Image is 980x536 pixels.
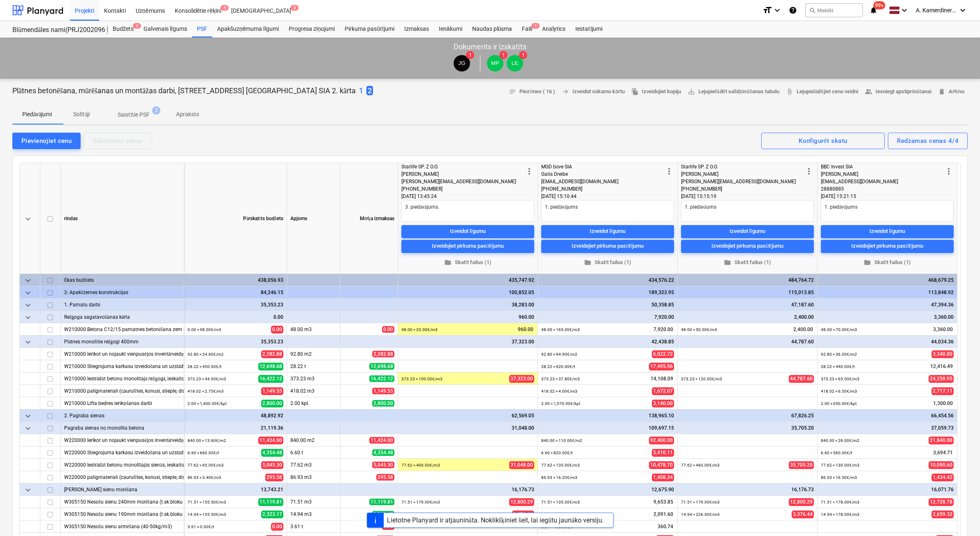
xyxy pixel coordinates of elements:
button: Izveidojiet pirkuma pasūtījumu [401,239,534,253]
span: more_vert [944,166,954,176]
span: [PERSON_NAME][EMAIL_ADDRESS][DOMAIN_NAME] [401,179,516,184]
span: 14,108.09 [650,375,674,382]
div: 62,569.05 [401,409,534,422]
span: file_copy [631,88,639,95]
button: Izveidot līgumu [541,225,674,238]
span: keyboard_arrow_down [23,411,33,421]
div: [PHONE_NUMBER] [401,185,524,193]
div: Apakšuzņēmuma līgumi [212,21,284,37]
div: 21,119.36 [188,422,283,434]
span: keyboard_arrow_down [23,214,33,224]
div: 48,892.92 [188,409,283,422]
span: 1 [466,51,474,59]
small: 373.23 × 44.00€ / m3 [188,377,226,381]
div: 7,920.00 [541,311,674,323]
i: keyboard_arrow_down [899,5,909,15]
div: 6.60 t [287,446,341,459]
div: 77.62 m3 [287,459,341,471]
p: Solītāji [72,110,91,119]
p: 1 [359,86,363,96]
span: 12,698.68 [369,363,394,370]
div: [PERSON_NAME] [681,170,804,178]
div: Pagraba sienas no monolīta betona [64,422,181,434]
span: Izveidot nākamo kārtu [562,87,625,97]
small: 418.02 × 2.75€ / m3 [188,389,224,393]
div: W210000 palīgmateriali (caurulītes, konusi, stieple, distanceri, kokmateriali) [64,385,181,397]
span: Skatīt failus (1) [544,258,671,267]
div: MGD būve SIA [541,163,664,170]
a: Analytics [537,21,570,37]
small: 0.00 × 98.00€ / m3 [188,327,221,332]
small: 92.80 × 64.90€ / m2 [541,352,577,357]
span: LE [512,60,518,66]
div: 31,048.00 [401,422,534,434]
small: 92.80 × 36.00€ / m2 [821,352,857,357]
div: Gatis Dreibe [541,170,664,178]
div: 42,438.85 [541,336,674,348]
div: Faili [517,21,537,37]
span: 99+ [873,1,885,9]
div: Konfigurēt skatu [799,136,847,146]
p: Saistītie PSF [118,110,150,119]
button: Pievienojiet cenu [12,133,81,149]
a: Ienākumi [434,21,467,37]
span: attach_file [786,88,793,95]
small: 77.62 × 130.00€ / m3 [821,463,860,467]
span: 16,422.12 [258,375,283,383]
small: 373.23 × 100.00€ / m3 [401,377,443,381]
span: A. Kamerdinerovs [916,7,957,14]
button: Skatīt failus (1) [401,256,534,269]
small: 48.00 × 165.00€ / m3 [541,327,580,332]
p: Plātnes betonēšana, mūrēšanas un montāžas darbi, [STREET_ADDRESS] [GEOGRAPHIC_DATA] SIA 2. kārta [12,86,356,96]
button: Iesniegt apstiprināšanai [862,85,935,98]
div: W220000 Iestrādāt betonu monolītajās sienās, ieskaitot betona nosegšanu un kopšanu [64,459,181,471]
a: Iestatījumi [570,21,607,37]
div: 84,246.15 [188,286,283,299]
span: 35,705.20 [789,461,814,469]
a: Faili1 [517,21,537,37]
span: Piezīmes ( 16 ) [509,87,555,97]
div: Pievienojiet cenu [21,136,72,146]
span: folder [444,259,452,266]
a: Lejupielādējiet cenu veidni [783,85,861,98]
small: 2.00 × 1,570.00€ / kpl. [541,401,581,406]
span: 24,259.95 [929,375,954,383]
div: 418.02 m3 [287,385,341,397]
span: keyboard_arrow_down [23,423,33,433]
small: 373.23 × 37.80€ / m3 [541,377,580,381]
div: W220000 palīgmateriali (caurulītes, konusi, stieple, distanceri, kokmateriali) [64,471,181,483]
div: 960.00 [401,311,534,323]
span: 5,045.30 [261,461,283,469]
button: Izveidot līgumu [681,225,814,238]
div: 435,747.92 [401,274,534,286]
span: 1,149.55 [261,387,283,395]
span: folder [864,259,871,266]
textarea: 1. piedāvāums [681,200,814,222]
span: arrow_forward [562,88,569,95]
span: save_alt [688,88,695,95]
small: 48.00 × 20.00€ / m3 [401,327,438,332]
div: 468,679.25 [821,274,954,286]
span: 12,698.68 [258,363,283,370]
a: Pirkuma pasūtījumi [340,21,399,37]
div: Izveidot līgumu [590,227,626,236]
div: Ēkas budžets [64,274,181,286]
div: 44,034.36 [821,336,954,348]
div: 50,358.85 [541,299,674,311]
div: Progresa ziņojumi [284,21,340,37]
div: W210000 Ierīkot un nojaukt vienpusējos inventārveidņus ar koka balstiem [64,348,181,360]
span: Skatīt failus (1) [684,258,811,267]
span: 1 [499,51,507,59]
span: keyboard_arrow_down [23,485,33,495]
button: Izveidot nākamo kārtu [558,85,628,98]
div: 47,187.60 [681,299,814,311]
div: Režģoga sagatavošanas kārta [64,311,181,323]
span: 2 [152,106,160,115]
div: Izveidot līgumu [730,227,765,236]
i: keyboard_arrow_down [958,5,968,15]
small: 28.22 × 440.00€ / t [821,364,855,369]
div: 1. Pamatu darbi [64,299,181,311]
span: 4 [220,5,229,11]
